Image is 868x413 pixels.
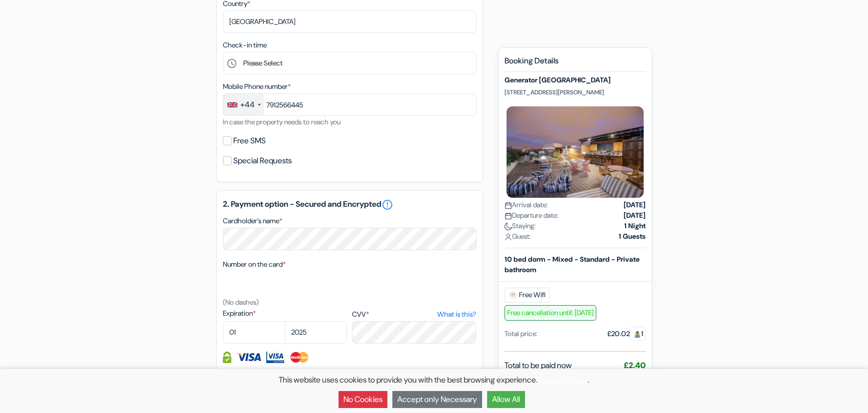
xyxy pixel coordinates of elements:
img: Master Card [289,352,310,363]
small: (No dashes) [223,298,259,307]
label: Special Requests [233,154,292,168]
img: Visa Electron [266,352,284,363]
img: Credit card information fully secured and encrypted [223,352,231,363]
strong: 1 Night [624,221,646,231]
strong: [DATE] [624,200,646,210]
span: Guest: [505,231,531,242]
div: Total price: [505,329,537,339]
span: Total to be paid now [505,360,572,372]
div: United Kingdom: +44 [223,94,264,115]
img: calendar.svg [505,202,512,209]
iframe: To enrich screen reader interactions, please activate Accessibility in Grammarly extension settings [223,271,477,296]
b: 10 bed dorm - Mixed - Standard - Private bathroom [505,255,640,274]
span: Free cancellation until: [DATE] [505,305,596,321]
span: Staying: [505,221,536,231]
span: Arrival date: [505,200,548,210]
img: calendar.svg [505,212,512,220]
a: error_outline [381,199,393,211]
label: Mobile Phone number [223,81,291,92]
button: Accept only Necessary [392,391,482,408]
img: Visa [236,352,261,363]
button: Allow All [487,391,525,408]
span: 1 [630,327,646,341]
input: 7400 123456 [223,93,477,116]
label: Expiration [223,308,347,319]
p: [STREET_ADDRESS][PERSON_NAME] [505,88,646,96]
a: Privacy Policy. [539,375,588,385]
a: What is this? [437,309,476,320]
h5: Generator [GEOGRAPHIC_DATA] [505,76,646,84]
small: In case the property needs to reach you [223,117,341,126]
label: Number on the card [223,259,286,270]
label: CVV [352,309,476,320]
img: guest.svg [634,331,641,338]
strong: [DATE] [624,210,646,221]
div: +44 [240,99,255,111]
label: Cardholder’s name [223,216,282,226]
h5: 2. Payment option - Secured and Encrypted [223,199,477,211]
button: No Cookies [339,391,387,408]
span: Departure date: [505,210,558,221]
label: Free SMS [233,134,266,148]
span: £2.40 [624,360,646,371]
span: Free Wifi [505,288,550,303]
label: Check-in time [223,40,267,50]
img: free_wifi.svg [509,291,517,299]
p: This website uses cookies to provide you with the best browsing experience. . [5,374,863,386]
strong: 1 Guests [619,231,646,242]
img: user_icon.svg [505,233,512,241]
div: £20.02 [607,329,646,339]
h5: Booking Details [505,56,646,72]
img: moon.svg [505,223,512,230]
